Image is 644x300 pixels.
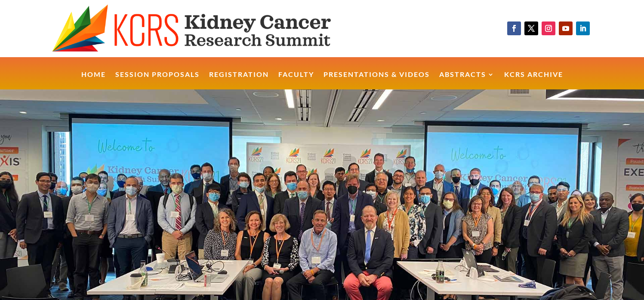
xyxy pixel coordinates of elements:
a: Follow on Facebook [507,21,521,35]
a: Abstracts [439,71,495,90]
a: Session Proposals [115,71,200,90]
a: Home [81,71,106,90]
a: Follow on Instagram [542,21,555,35]
a: Follow on X [524,21,538,35]
a: Presentations & Videos [324,71,430,90]
a: Follow on Youtube [559,21,573,35]
a: Registration [209,71,269,90]
a: Faculty [278,71,314,90]
img: KCRS generic logo wide [52,4,365,53]
a: KCRS Archive [504,71,563,90]
a: Follow on LinkedIn [576,21,590,35]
